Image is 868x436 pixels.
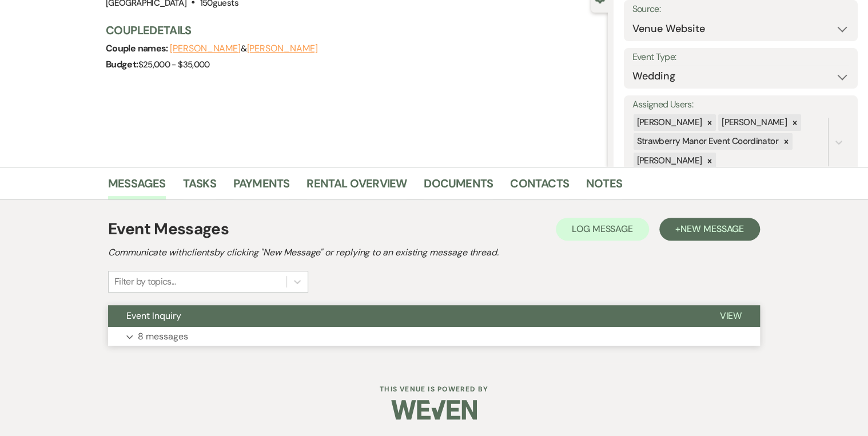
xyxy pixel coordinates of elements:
[632,49,849,66] label: Event Type:
[233,174,290,199] a: Payments
[634,133,780,150] div: Strawberry Manor Event Coordinator
[659,218,760,241] button: +New Message
[108,327,760,346] button: 8 messages
[680,223,744,235] span: New Message
[170,43,317,54] span: &
[391,390,477,430] img: Weven Logo
[138,59,210,70] span: $25,000 - $35,000
[126,310,181,322] span: Event Inquiry
[719,310,742,322] span: View
[424,174,493,199] a: Documents
[138,329,188,344] p: 8 messages
[106,42,170,54] span: Couple names:
[572,223,633,235] span: Log Message
[108,217,229,241] h1: Event Messages
[108,305,701,327] button: Event Inquiry
[701,305,760,327] button: View
[632,1,849,18] label: Source:
[106,22,596,38] h3: Couple Details
[634,153,704,169] div: [PERSON_NAME]
[246,44,317,53] button: [PERSON_NAME]
[108,246,760,259] h2: Communicate with clients by clicking "New Message" or replying to an existing message thread.
[306,174,407,199] a: Rental Overview
[718,114,789,131] div: [PERSON_NAME]
[106,58,138,70] span: Budget:
[510,174,569,199] a: Contacts
[634,114,704,131] div: [PERSON_NAME]
[108,174,166,199] a: Messages
[632,97,849,113] label: Assigned Users:
[556,218,649,241] button: Log Message
[170,44,241,53] button: [PERSON_NAME]
[183,174,216,199] a: Tasks
[114,275,176,289] div: Filter by topics...
[586,174,622,199] a: Notes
